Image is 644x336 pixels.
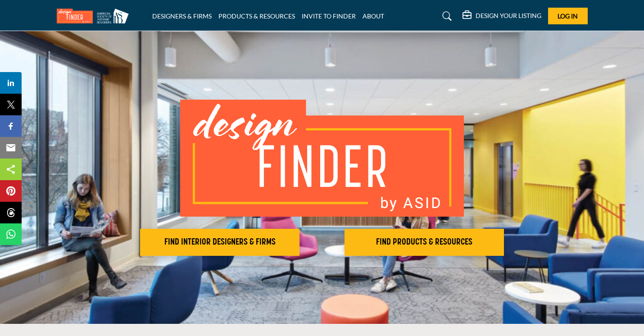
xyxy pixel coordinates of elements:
h5: DESIGN YOUR LISTING [476,12,541,20]
a: ABOUT [363,12,384,20]
div: DESIGN YOUR LISTING [463,11,541,22]
button: FIND INTERIOR DESIGNERS & FIRMS [140,229,299,256]
button: Log In [548,8,588,24]
button: FIND PRODUCTS & RESOURCES [345,229,504,256]
h2: FIND PRODUCTS & RESOURCES [347,237,501,248]
a: DESIGNERS & FIRMS [152,12,212,20]
a: PRODUCTS & RESOURCES [218,12,295,20]
h2: FIND INTERIOR DESIGNERS & FIRMS [143,237,297,248]
a: Search [434,9,458,23]
img: image [180,100,464,217]
span: Log In [558,12,578,20]
a: INVITE TO FINDER [302,12,356,20]
img: Site Logo [57,9,133,23]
